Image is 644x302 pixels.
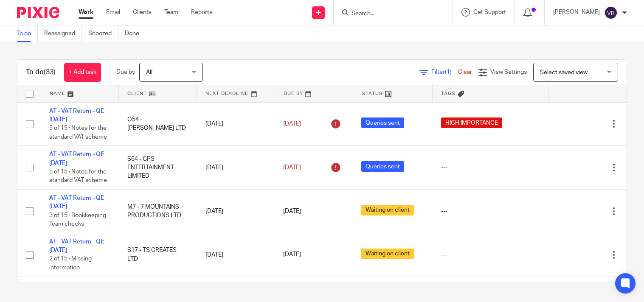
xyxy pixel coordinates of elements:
[361,117,404,128] span: Queries sent
[361,161,404,172] span: Queries sent
[116,68,135,76] p: Due by
[49,108,104,123] a: AT - VAT Return - QE [DATE]
[49,151,104,166] a: AT - VAT Return - QE [DATE]
[88,25,118,42] a: Snoozed
[441,163,540,172] div: ---
[441,251,540,259] div: ---
[431,69,458,75] span: Filter
[441,207,540,215] div: ---
[49,239,104,253] a: AT - VAT Return - QE [DATE]
[197,146,275,190] td: [DATE]
[361,249,414,259] span: Waiting on client
[441,117,502,128] span: HIGH IMPORTANCE
[49,213,106,227] span: 3 of 15 · Bookkeeping Team checks
[133,8,152,17] a: Clients
[44,25,82,42] a: Reassigned
[283,165,301,171] span: [DATE]
[119,102,197,146] td: O54 - [PERSON_NAME] LTD
[458,69,472,75] a: Clear
[17,25,38,42] a: To do
[49,256,92,271] span: 2 of 15 · Missing information
[49,195,104,210] a: AT - VAT Return - QE [DATE]
[283,121,301,127] span: [DATE]
[119,233,197,277] td: S17 - TS CREATES LTD
[553,8,600,17] p: [PERSON_NAME]
[191,8,212,17] a: Reports
[64,63,101,82] a: + Add task
[79,8,93,17] a: Work
[604,6,618,20] img: svg%3E
[361,205,414,215] span: Waiting on client
[351,10,427,18] input: Search
[106,8,120,17] a: Email
[17,7,59,18] img: Pixie
[283,208,301,214] span: [DATE]
[44,69,56,75] span: (33)
[540,70,588,75] span: Select saved view
[197,190,275,233] td: [DATE]
[197,233,275,277] td: [DATE]
[26,68,56,77] h1: To do
[197,102,275,146] td: [DATE]
[49,125,107,140] span: 5 of 15 · Notes for the standard VAT scheme
[119,146,197,190] td: S64 - GPS ENTERTAINMENT LIMITED
[49,169,107,184] span: 5 of 15 · Notes for the standard VAT scheme
[445,69,452,75] span: (1)
[441,91,456,96] span: Tags
[164,8,178,17] a: Team
[473,9,506,15] span: Get Support
[146,70,152,75] span: All
[119,190,197,233] td: M7 - 7 MOUNTAINS PRODUCTIONS LTD
[283,252,301,258] span: [DATE]
[125,25,146,42] a: Done
[490,69,527,75] span: View Settings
